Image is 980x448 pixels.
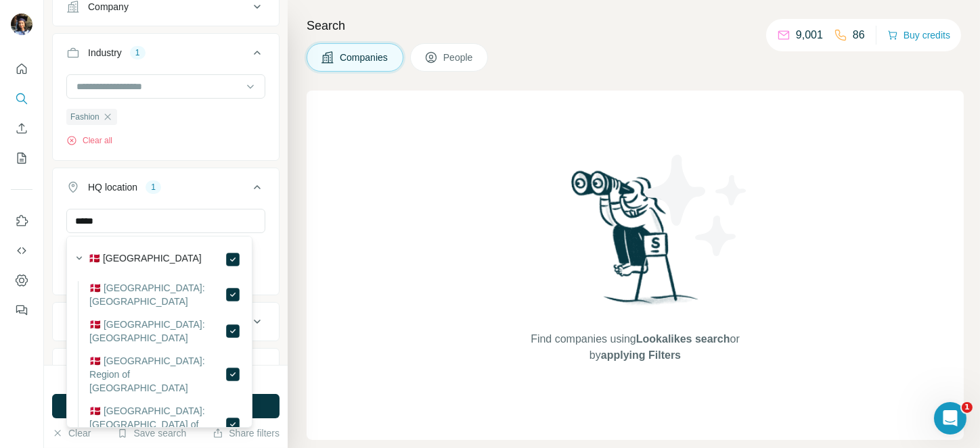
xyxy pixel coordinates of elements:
button: My lists [11,146,32,170]
img: Surfe Illustration - Stars [636,145,757,266]
span: Lookalikes search [636,333,730,345]
label: 🇩🇰 [GEOGRAPHIC_DATA] [89,251,202,268]
button: Clear all [66,134,112,147]
button: Annual revenue ($) [53,305,279,338]
span: applying Filters [601,349,681,361]
p: 9,001 [796,27,823,43]
button: Clear [52,426,91,440]
label: 🇩🇰 [GEOGRAPHIC_DATA]: [GEOGRAPHIC_DATA] [89,281,225,308]
div: Industry [88,46,122,59]
button: Search [11,86,32,111]
label: 🇩🇰 [GEOGRAPHIC_DATA]: Region of [GEOGRAPHIC_DATA] [89,354,225,395]
span: Fashion [70,111,99,123]
button: Employees (size) [53,351,279,384]
button: Buy credits [887,26,950,45]
label: 🇩🇰 [GEOGRAPHIC_DATA]: [GEOGRAPHIC_DATA] of [GEOGRAPHIC_DATA] [89,404,225,445]
iframe: Intercom live chat [934,402,966,434]
button: Feedback [11,298,32,322]
div: 1 [130,47,146,59]
img: Surfe Illustration - Woman searching with binoculars [565,167,706,318]
span: Find companies using or by [527,331,743,364]
span: Companies [340,51,389,64]
span: People [443,51,474,64]
h4: Search [307,16,964,35]
button: Run search [52,394,280,418]
button: Share filters [213,426,280,440]
div: HQ location [88,180,137,194]
button: Enrich CSV [11,116,32,141]
button: Industry1 [53,36,279,74]
button: Dashboard [11,268,32,293]
button: Use Surfe on LinkedIn [11,209,32,233]
button: Save search [117,426,186,440]
label: 🇩🇰 [GEOGRAPHIC_DATA]: [GEOGRAPHIC_DATA] [89,318,225,345]
img: Avatar [11,14,32,35]
button: HQ location1 [53,171,279,209]
button: Use Surfe API [11,239,32,263]
div: 1 [146,181,161,193]
span: 1 [962,402,973,413]
p: 86 [853,27,865,43]
button: Quick start [11,57,32,81]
